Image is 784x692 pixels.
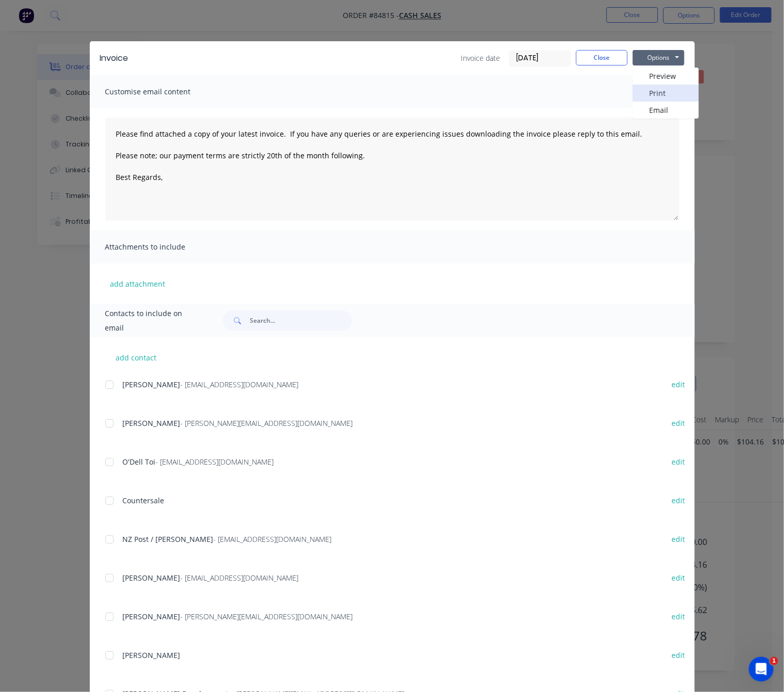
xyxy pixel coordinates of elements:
textarea: Please find attached a copy of your latest invoice. If you have any queries or are experiencing i... [105,118,679,221]
button: Options [633,50,684,65]
span: - [PERSON_NAME][EMAIL_ADDRESS][DOMAIN_NAME] [181,418,353,428]
iframe: Intercom live chat [749,657,774,682]
span: Customise email content [105,85,219,99]
span: NZ Post / [PERSON_NAME] [123,534,214,544]
span: Countersale [123,496,165,505]
button: edit [665,648,691,662]
span: - [EMAIL_ADDRESS][DOMAIN_NAME] [214,534,332,544]
button: add attachment [105,276,171,291]
div: Invoice [100,52,129,64]
span: [PERSON_NAME] [123,650,181,660]
input: Search... [250,310,352,331]
button: Print [633,85,699,102]
span: - [EMAIL_ADDRESS][DOMAIN_NAME] [156,457,274,467]
span: [PERSON_NAME] [123,612,181,621]
span: Attachments to include [105,240,219,254]
button: edit [665,455,691,469]
button: add contact [105,350,167,365]
span: [PERSON_NAME] [123,573,181,583]
button: Preview [633,68,699,85]
button: edit [665,493,691,507]
button: edit [665,609,691,623]
span: Invoice date [461,53,501,63]
span: Contacts to include on email [105,306,198,335]
button: Close [576,50,628,65]
span: - [PERSON_NAME][EMAIL_ADDRESS][DOMAIN_NAME] [181,612,353,621]
button: edit [665,571,691,585]
button: edit [665,416,691,430]
span: 1 [770,657,778,665]
button: edit [665,532,691,546]
span: O'Dell Toi [123,457,156,467]
span: [PERSON_NAME] [123,380,181,389]
span: - [EMAIL_ADDRESS][DOMAIN_NAME] [181,573,299,583]
button: edit [665,377,691,391]
span: [PERSON_NAME] [123,418,181,428]
span: - [EMAIL_ADDRESS][DOMAIN_NAME] [181,380,299,389]
button: Email [633,102,699,119]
